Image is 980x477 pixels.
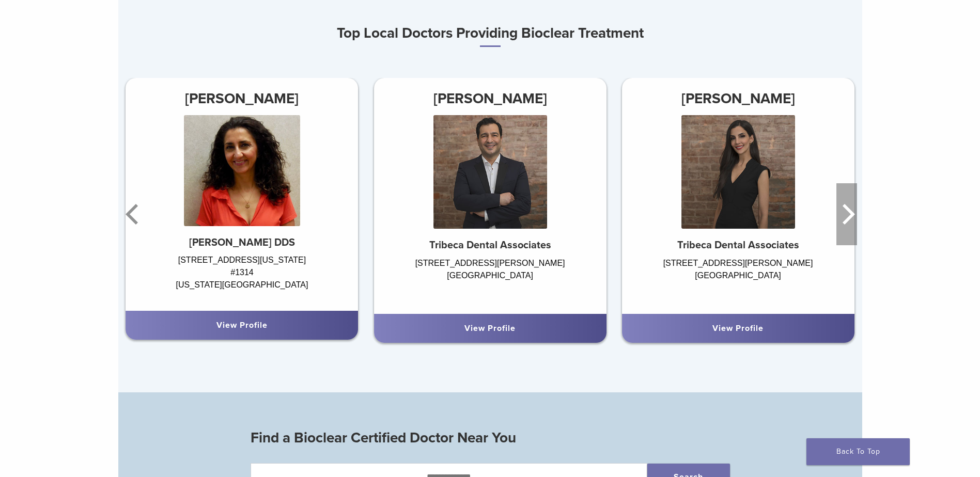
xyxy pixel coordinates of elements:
a: View Profile [216,320,268,330]
a: View Profile [464,323,516,333]
div: [STREET_ADDRESS][PERSON_NAME] [GEOGRAPHIC_DATA] [622,257,854,304]
strong: [PERSON_NAME] DDS [189,236,295,249]
h3: Top Local Doctors Providing Bioclear Treatment [118,21,862,47]
button: Next [836,183,857,245]
div: [STREET_ADDRESS][US_STATE] #1314 [US_STATE][GEOGRAPHIC_DATA] [126,254,358,300]
h3: [PERSON_NAME] [622,86,854,111]
button: Previous [123,183,144,245]
img: Dr. Bahram Hamidi [433,115,547,229]
h3: [PERSON_NAME] [374,86,606,111]
strong: Tribeca Dental Associates [677,239,799,251]
img: Dr. Sara Shahi [681,115,795,229]
strong: Tribeca Dental Associates [429,239,551,251]
a: View Profile [712,323,764,333]
h3: [PERSON_NAME] [126,86,358,111]
div: [STREET_ADDRESS][PERSON_NAME] [GEOGRAPHIC_DATA] [374,257,606,304]
img: Dr. Nina Kiani [184,115,300,226]
a: Back To Top [806,438,910,465]
h3: Find a Bioclear Certified Doctor Near You [251,425,730,450]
